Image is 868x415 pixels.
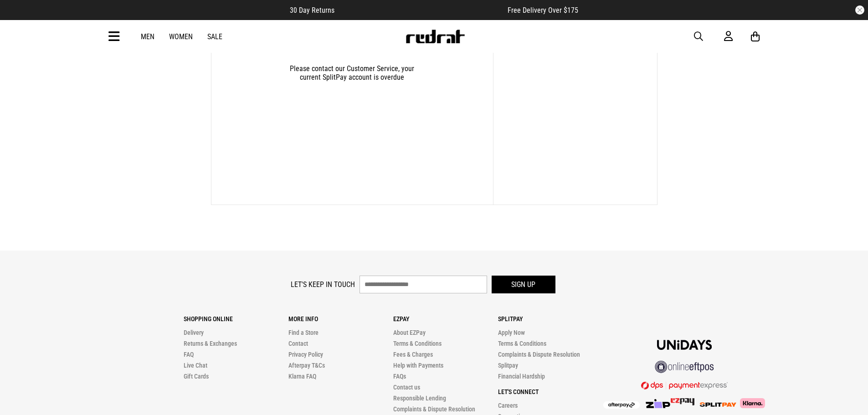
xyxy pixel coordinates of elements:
[288,373,316,380] a: Klarna FAQ
[290,6,334,15] span: 30 Day Returns
[288,351,323,358] a: Privacy Policy
[498,402,518,409] a: Careers
[353,5,489,15] iframe: Customer reviews powered by Trustpilot
[184,340,237,347] a: Returns & Exchanges
[492,276,555,293] button: Sign up
[184,315,288,323] p: Shopping Online
[498,315,603,323] p: Splitpay
[393,384,420,391] a: Contact us
[393,373,406,380] a: FAQs
[288,329,318,336] a: Find a Store
[169,32,193,41] a: Women
[393,340,442,347] a: Terms & Conditions
[498,373,545,380] a: Financial Hardship
[7,4,35,31] button: Open LiveChat chat widget
[141,32,154,41] a: Men
[508,6,578,15] span: Free Delivery Over $175
[184,351,194,358] a: FAQ
[645,399,671,408] img: Zip
[498,351,580,358] a: Complaints & Dispute Resolution
[700,402,736,407] img: Splitpay
[184,362,207,369] a: Live Chat
[291,280,355,289] label: Let's keep in touch
[184,373,209,380] a: Gift Cards
[498,388,603,395] p: Let's Connect
[655,361,714,373] img: online eftpos
[657,340,712,350] img: Unidays
[393,405,475,413] a: Complaints & Dispute Resolution
[393,395,446,402] a: Responsible Lending
[671,398,694,405] img: Splitpay
[641,381,728,389] img: DPS
[498,362,518,369] a: Splitpay
[736,398,765,408] img: Klarna
[393,362,443,369] a: Help with Payments
[288,315,393,323] p: More Info
[393,315,498,323] p: Ezpay
[393,329,426,336] a: About EZPay
[603,401,640,409] img: Afterpay
[184,329,204,336] a: Delivery
[405,30,465,43] img: Redrat logo
[207,32,222,41] a: Sale
[288,362,325,369] a: Afterpay T&Cs
[498,340,546,347] a: Terms & Conditions
[284,51,421,82] div: Please contact our Customer Service, your current SplitPay account is overdue
[393,351,433,358] a: Fees & Charges
[498,329,525,336] a: Apply Now
[288,340,308,347] a: Contact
